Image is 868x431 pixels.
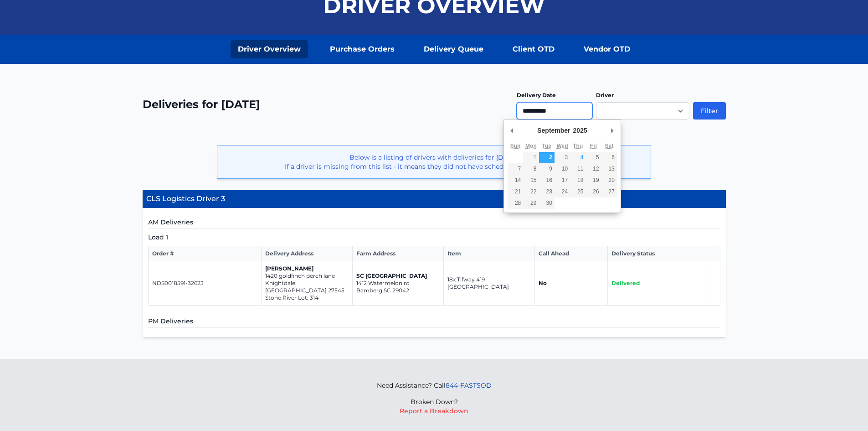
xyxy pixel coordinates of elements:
[523,175,539,186] button: 15
[508,124,517,137] button: Previous Month
[508,186,523,197] button: 21
[570,163,586,175] button: 11
[555,163,570,175] button: 10
[523,163,539,175] button: 8
[605,143,613,149] abbr: Saturday
[570,186,586,197] button: 25
[539,175,555,186] button: 16
[148,233,720,242] h5: Load 1
[508,163,523,175] button: 7
[586,186,601,197] button: 26
[539,280,547,286] strong: No
[148,317,720,328] h5: PM Deliveries
[508,197,523,209] button: 28
[586,163,601,175] button: 12
[539,152,555,163] button: 2
[555,152,570,163] button: 3
[377,397,492,406] p: Broken Down?
[601,163,617,175] button: 13
[443,246,534,261] th: Item
[555,175,570,186] button: 17
[573,143,583,149] abbr: Thursday
[539,186,555,197] button: 23
[508,175,523,186] button: 14
[608,246,705,261] th: Delivery Status
[152,280,257,287] p: NDS0018591-32623
[265,280,349,294] p: Knightdale [GEOGRAPHIC_DATA] 27545
[525,143,537,149] abbr: Monday
[601,152,617,163] button: 6
[143,97,260,112] h2: Deliveries for [DATE]
[586,175,601,186] button: 19
[539,197,555,209] button: 30
[261,246,352,261] th: Delivery Address
[510,143,521,149] abbr: Sunday
[148,218,720,229] h5: AM Deliveries
[143,190,726,208] h4: CLS Logistics Driver 3
[265,265,349,272] p: [PERSON_NAME]
[596,92,614,99] label: Driver
[505,40,562,58] a: Client OTD
[586,152,601,163] button: 5
[556,143,568,149] abbr: Wednesday
[416,40,491,58] a: Delivery Queue
[570,175,586,186] button: 18
[590,143,597,149] abbr: Friday
[443,261,534,306] td: 18x Tifway 419 [GEOGRAPHIC_DATA]
[265,272,349,280] p: 1420 goldfinch perch lane
[225,153,643,171] p: Below is a listing of drivers with deliveries for [DATE]. If a driver is missing from this list -...
[517,102,592,119] input: Use the arrow keys to pick a date
[523,152,539,163] button: 1
[611,280,640,286] span: Delivered
[265,294,349,301] p: Stone River Lot: 314
[148,246,261,261] th: Order #
[446,381,492,389] a: 844-FASTSOD
[601,186,617,197] button: 27
[534,246,607,261] th: Call Ahead
[570,152,586,163] button: 4
[356,287,440,294] p: Bamberg SC 29042
[356,272,440,280] p: SC [GEOGRAPHIC_DATA]
[693,102,726,119] button: Filter
[542,143,551,149] abbr: Tuesday
[555,186,570,197] button: 24
[323,40,402,58] a: Purchase Orders
[576,40,637,58] a: Vendor OTD
[231,40,308,58] a: Driver Overview
[352,246,443,261] th: Farm Address
[517,92,556,99] label: Delivery Date
[356,280,440,287] p: 1412 Watermelon rd
[601,175,617,186] button: 20
[539,163,555,175] button: 9
[572,124,589,137] div: 2025
[400,406,468,415] button: Report a Breakdown
[523,186,539,197] button: 22
[377,381,492,390] p: Need Assistance? Call
[523,197,539,209] button: 29
[536,124,571,137] div: September
[608,124,617,137] button: Next Month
